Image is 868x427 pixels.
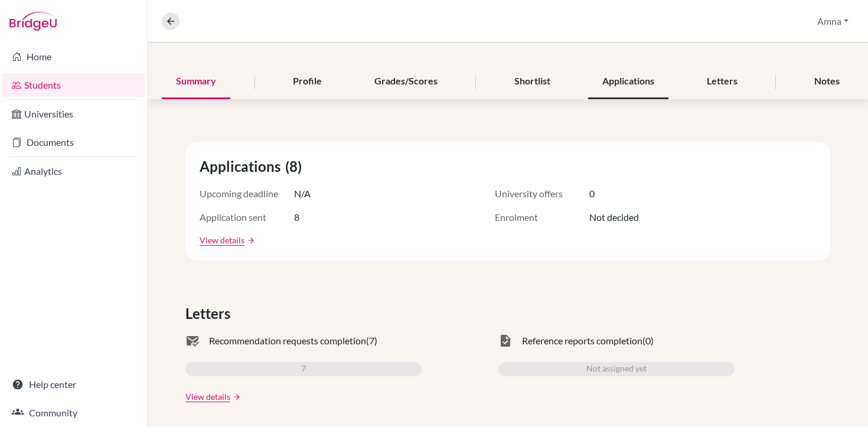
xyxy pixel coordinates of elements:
span: task [498,334,513,348]
div: Grades/Scores [360,64,452,99]
div: Applications [588,64,668,99]
span: (7) [366,334,377,348]
span: (0) [642,334,654,348]
span: N/A [294,187,311,201]
span: Enrolment [495,210,589,224]
span: Not assigned yet [586,362,647,376]
div: Notes [800,64,854,99]
a: Home [2,45,145,69]
div: Letters [693,64,752,99]
a: Community [2,401,145,425]
a: Students [2,73,145,97]
img: Bridge-U [9,12,57,31]
a: arrow_forward [244,236,255,245]
a: Help center [2,373,145,396]
a: View details [200,234,244,246]
a: Universities [2,102,145,126]
div: Profile [279,64,336,99]
a: Documents [2,131,145,154]
span: Letters [185,303,235,324]
span: University offers [495,187,589,201]
button: Amna [812,10,854,32]
span: Reference reports completion [522,334,642,348]
span: mark_email_read [185,334,200,348]
div: Shortlist [500,64,564,99]
span: (8) [285,156,306,177]
span: Not decided [589,210,639,224]
span: Upcoming deadline [200,187,294,201]
span: 8 [294,210,299,224]
div: Summary [162,64,230,99]
a: View details [185,390,230,403]
span: Application sent [200,210,294,224]
a: Analytics [2,159,145,183]
span: Applications [200,156,285,177]
span: 7 [301,362,306,376]
a: arrow_forward [230,393,241,401]
span: 0 [589,187,595,201]
span: Recommendation requests completion [209,334,366,348]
